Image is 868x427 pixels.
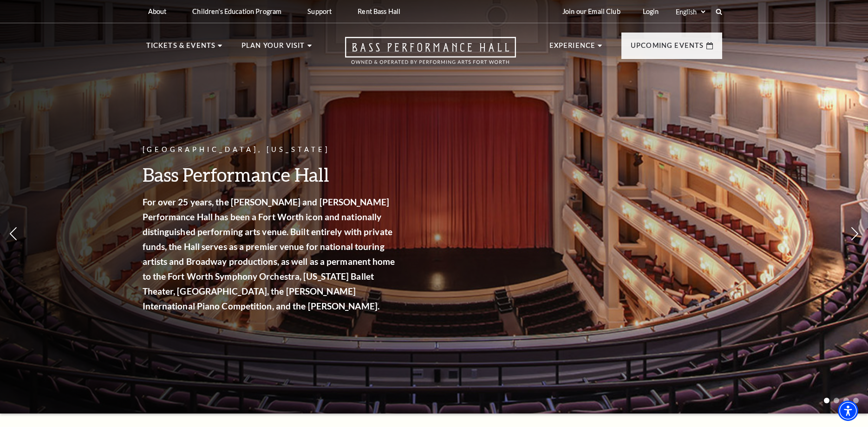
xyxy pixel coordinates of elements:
div: Accessibility Menu [838,401,858,421]
p: Rent Bass Hall [358,7,400,15]
p: Upcoming Events [631,40,704,57]
select: Select: [674,7,707,16]
p: Support [307,7,332,15]
p: About [148,7,167,15]
p: Experience [549,40,596,57]
p: Children's Education Program [192,7,281,15]
p: Tickets & Events [146,40,216,57]
p: Plan Your Visit [241,40,305,57]
strong: For over 25 years, the [PERSON_NAME] and [PERSON_NAME] Performance Hall has been a Fort Worth ico... [143,197,395,311]
h3: Bass Performance Hall [143,163,398,186]
p: [GEOGRAPHIC_DATA], [US_STATE] [143,144,398,156]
